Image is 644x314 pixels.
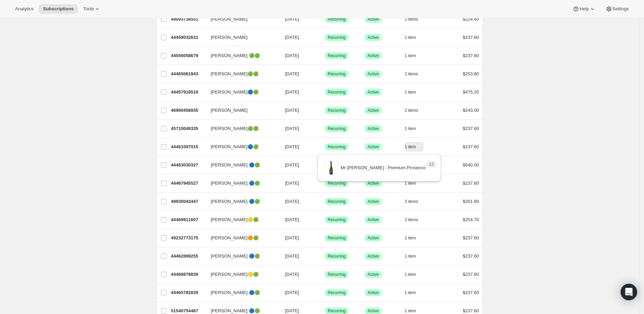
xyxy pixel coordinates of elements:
[405,251,424,261] button: 1 item
[43,6,74,12] span: Subscriptions
[621,284,637,300] div: Open Intercom Messenger
[463,272,479,277] span: $237.60
[285,235,299,240] span: [DATE]
[463,144,479,149] span: $237.60
[328,199,346,204] span: Recurring
[211,162,260,169] span: [PERSON_NAME] 🔵🟢
[328,144,346,150] span: Recurring
[463,35,479,40] span: $237.60
[211,125,259,132] span: [PERSON_NAME]🟢🟢
[405,233,424,243] button: 1 item
[83,6,94,12] span: Tools
[285,253,299,259] span: [DATE]
[405,108,418,113] span: 2 items
[328,272,346,277] span: Recurring
[368,290,379,295] span: Active
[211,107,248,114] span: [PERSON_NAME]
[211,143,259,150] span: [PERSON_NAME]🔵🟢
[207,123,275,134] button: [PERSON_NAME]🟢🟢
[11,4,37,14] button: Analytics
[568,4,600,14] button: Help
[207,105,275,116] button: [PERSON_NAME]
[171,289,205,296] p: 44465782839
[207,178,275,189] button: [PERSON_NAME] 🔵🟢
[368,144,379,150] span: Active
[368,253,379,259] span: Active
[463,308,479,313] span: $237.60
[405,69,426,79] button: 2 items
[211,235,259,241] span: [PERSON_NAME]🟠🟢
[171,34,205,41] p: 44459032631
[211,216,259,223] span: [PERSON_NAME]🟡🟢
[463,290,479,295] span: $237.60
[171,235,205,241] p: 49232773175
[171,124,479,133] div: 45710049335[PERSON_NAME]🟢🟢[DATE]SuccessRecurringSuccessActive1 item$237.60
[285,272,299,277] span: [DATE]
[405,215,426,225] button: 2 items
[328,308,346,314] span: Recurring
[328,17,346,22] span: Recurring
[171,180,205,187] p: 44467945527
[405,106,426,115] button: 2 items
[405,199,418,204] span: 2 items
[601,4,633,14] button: Settings
[207,232,275,243] button: [PERSON_NAME]🟠🟢
[463,126,479,131] span: $237.60
[463,181,479,186] span: $237.60
[171,87,479,97] div: 44457918519[PERSON_NAME]🔵🟢[DATE]SuccessRecurringSuccessActive1 item$475.20
[405,290,416,295] span: 1 item
[207,160,275,171] button: [PERSON_NAME] 🔵🟢
[285,89,299,95] span: [DATE]
[285,144,299,149] span: [DATE]
[207,141,275,152] button: [PERSON_NAME]🔵🟢
[171,69,479,79] div: 44465061943[PERSON_NAME]🟢🟢[DATE]SuccessRecurringSuccessActive2 items$253.80
[328,35,346,40] span: Recurring
[612,6,629,12] span: Settings
[171,216,205,223] p: 44469911607
[405,288,424,297] button: 1 item
[171,288,479,297] div: 44465782839[PERSON_NAME] 🔵🟢[DATE]SuccessRecurringSuccessActive1 item$237.60
[328,290,346,295] span: Recurring
[328,235,346,241] span: Recurring
[405,142,424,152] button: 1 item
[171,251,479,261] div: 44462899255[PERSON_NAME] 🔵🟢[DATE]SuccessRecurringSuccessActive1 item$237.60
[207,68,275,79] button: [PERSON_NAME]🟢🟢
[463,71,479,76] span: $253.80
[341,164,426,171] p: Mr [PERSON_NAME] - Premium Prosecco
[211,271,259,278] span: [PERSON_NAME]🟡🟢
[211,52,260,59] span: [PERSON_NAME] 🟢🟢
[285,217,299,222] span: [DATE]
[368,235,379,241] span: Active
[368,217,379,223] span: Active
[207,269,275,280] button: [PERSON_NAME]🟡🟢
[207,214,275,225] button: [PERSON_NAME]🟡🟢
[463,17,479,22] span: $214.40
[328,89,346,95] span: Recurring
[211,198,260,205] span: [PERSON_NAME] 🔵🟢
[328,71,346,77] span: Recurring
[405,253,416,259] span: 1 item
[405,144,416,150] span: 1 item
[171,51,479,61] div: 44556058679[PERSON_NAME] 🟢🟢[DATE]SuccessRecurringSuccessActive1 item$237.60
[328,126,346,131] span: Recurring
[285,35,299,40] span: [DATE]
[171,89,205,96] p: 44457918519
[211,71,259,77] span: [PERSON_NAME]🟢🟢
[429,162,434,167] span: 12
[405,33,424,42] button: 1 item
[368,272,379,277] span: Active
[79,4,105,14] button: Tools
[171,143,205,150] p: 44461097015
[463,235,479,240] span: $237.60
[405,217,418,223] span: 2 items
[211,16,248,23] span: [PERSON_NAME]
[207,50,275,61] button: [PERSON_NAME] 🟢🟢
[171,71,205,77] p: 44465061943
[405,17,418,22] span: 2 items
[328,217,346,223] span: Recurring
[405,14,426,24] button: 2 items
[405,35,416,40] span: 1 item
[171,233,479,243] div: 49232773175[PERSON_NAME]🟠🟢[DATE]SuccessRecurringSuccessActive1 item$237.60
[368,35,379,40] span: Active
[211,89,259,96] span: [PERSON_NAME]🔵🟢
